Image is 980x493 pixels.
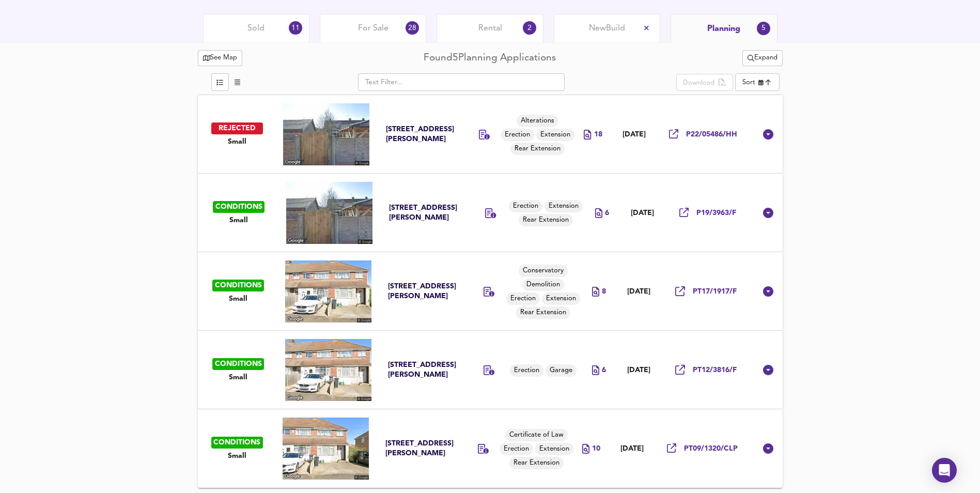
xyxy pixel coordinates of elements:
[389,203,461,223] div: [STREET_ADDRESS][PERSON_NAME]
[385,439,454,458] div: [STREET_ADDRESS][PERSON_NAME]
[388,282,459,301] div: [STREET_ADDRESS][PERSON_NAME]
[247,23,265,34] span: Sold
[509,200,542,212] div: Erection
[693,287,737,297] span: PT17/1917/F
[546,366,577,376] span: Garage
[198,174,783,252] div: CONDITIONSSmall[STREET_ADDRESS][PERSON_NAME]ErectionExtensionRear Extension6[DATE]P19/3963/F
[285,260,371,322] img: streetview
[501,130,534,140] span: Erection
[484,287,495,299] div: Demolition of existing conservatory. Erection of single storey rear extension to form additional ...
[757,22,770,35] div: 5
[522,279,564,291] div: Demolition
[198,95,783,174] div: REJECTEDSmall[STREET_ADDRESS][PERSON_NAME]AlterationsErectionExtensionRear Extension18[DATE]P22/0...
[510,364,543,377] div: Erection
[229,215,248,225] span: Small
[505,430,568,440] span: Certificate of Law
[762,128,774,141] svg: Show Details
[523,21,536,35] div: 2
[406,21,419,35] div: 28
[358,23,388,34] span: For Sale
[358,73,565,91] input: Text Filter...
[545,202,583,211] span: Extension
[932,458,957,483] div: Open Intercom Messenger
[198,252,783,331] div: CONDITIONSSmall[STREET_ADDRESS][PERSON_NAME]ConservatoryDemolitionErectionExtensionRear Extension...
[536,129,574,141] div: Extension
[742,50,783,66] button: Expand
[285,339,371,401] img: streetview
[602,365,606,375] span: 6
[509,457,564,469] div: Rear Extension
[542,292,580,305] div: Extension
[286,182,372,244] img: streetview
[623,130,646,139] span: [DATE]
[762,442,774,455] svg: Show Details
[536,130,574,140] span: Extension
[388,360,459,380] div: [STREET_ADDRESS][PERSON_NAME]
[693,365,737,375] span: PT12/3816/F
[620,444,644,453] span: [DATE]
[627,366,650,375] span: [DATE]
[762,207,774,219] svg: Show Details
[211,437,263,449] div: CONDITIONS
[424,51,556,65] div: Found 5 Planning Applications
[517,116,558,126] span: Alterations
[742,78,755,87] div: Sort
[484,365,495,377] div: Erection of detached garage.
[228,137,246,147] span: Small
[545,200,583,212] div: Extension
[589,23,625,34] span: New Build
[735,73,780,91] div: Sort
[542,294,580,304] span: Extension
[516,308,570,318] span: Rear Extension
[211,122,263,134] div: REJECTED
[602,287,606,297] span: 8
[213,201,265,213] div: CONDITIONS
[478,23,502,34] span: Rental
[228,451,246,461] span: Small
[696,208,736,218] span: P19/3963/F
[605,208,609,218] span: 6
[522,280,564,290] span: Demolition
[212,280,264,291] div: CONDITIONS
[519,215,573,225] span: Rear Extension
[748,52,777,64] span: Expand
[500,443,533,455] div: Erection
[742,50,783,66] div: split button
[594,130,602,140] span: 18
[501,129,534,141] div: Erection
[212,358,264,370] div: CONDITIONS
[500,444,533,454] span: Erection
[203,52,238,64] span: See Map
[516,306,570,319] div: Rear Extension
[229,373,247,382] span: Small
[627,287,650,296] span: [DATE]
[686,130,737,140] span: P22/05486/HH
[506,294,540,304] span: Erection
[509,202,542,211] span: Erection
[386,125,455,144] div: [STREET_ADDRESS][PERSON_NAME]
[519,266,568,276] span: Conservatory
[229,294,247,304] span: Small
[505,429,568,441] div: Certificate of Law
[510,366,543,376] span: Erection
[198,331,783,409] div: CONDITIONSSmall[STREET_ADDRESS][PERSON_NAME]ErectionGarage6[DATE]PT12/3816/F
[289,21,302,35] div: 11
[592,444,600,454] span: 10
[631,209,654,218] span: [DATE]
[198,409,783,488] div: CONDITIONSSmall[STREET_ADDRESS][PERSON_NAME]Certificate of LawErectionExtensionRear Extension10[D...
[510,143,565,155] div: Rear Extension
[517,115,558,127] div: Alterations
[676,74,733,91] div: split button
[546,364,577,377] div: Garage
[198,50,243,66] button: See Map
[506,292,540,305] div: Erection
[684,444,738,454] span: PT09/1320/CLP
[510,144,565,154] span: Rear Extension
[519,265,568,277] div: Conservatory
[509,458,564,468] span: Rear Extension
[478,444,489,456] div: Application for Certificate of Lawfulness for the proposed erection of single storey side and rea...
[485,208,496,220] div: Erection of a single storey front porch and single storey rear extension to form additional livin...
[535,443,573,455] div: Extension
[707,23,740,35] span: Planning
[762,364,774,376] svg: Show Details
